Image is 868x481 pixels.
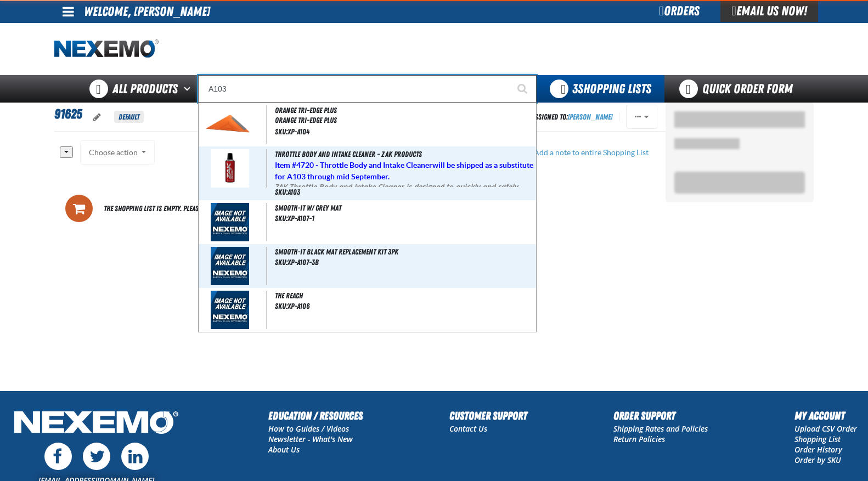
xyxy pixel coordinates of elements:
[568,112,612,121] a: [PERSON_NAME]
[275,116,654,127] td: Orange Tri-Edge Plus
[275,247,398,256] span: SMOOTH-IT BLACK MAT REPLACEMENT KIT 3PK
[613,423,708,434] a: Shipping Rates and Policies
[572,81,651,97] span: Shopping Lists
[275,258,319,267] span: SKU:XP-A107-3B
[201,107,259,143] img: 662fdf5ed6686178635523-XP-A104.png
[275,150,422,159] span: Throttle Body and Intake Cleaner - ZAK Products
[211,203,249,241] img: missing_image.jpg
[537,75,664,103] button: You have 3 Shopping Lists. Open to view details
[268,423,349,434] a: How to Guides / Videos
[794,455,841,465] a: Order by SKU
[268,434,353,444] a: Newsletter - What's New
[54,39,159,59] img: Nexemo logo
[114,111,144,123] span: Default
[275,188,300,196] span: SKU:A103
[613,434,665,444] a: Return Policies
[275,302,309,310] span: SKU:XP-A106
[664,75,813,103] a: Quick Order Form
[794,444,842,455] a: Order History
[268,444,300,455] a: About Us
[180,75,198,103] button: Open All Products pages
[275,214,314,223] span: SKU:XP-A107-1
[275,203,341,212] span: Smooth-It W/ Grey Mat
[275,127,309,136] span: SKU:XP-A104
[613,408,708,424] h2: Order Support
[54,106,82,122] span: 91625
[211,149,249,188] img: 5b357f2f59a53020959865-a103_wo_nascar.png
[517,140,657,165] button: Add a note to entire Shopping List
[532,110,612,125] div: Assigned To:
[211,291,249,329] img: missing_image.jpg
[84,105,110,129] button: oro.shoppinglist.label.edit.tooltip
[626,105,657,129] button: Actions of 91625
[794,423,857,434] a: Upload CSV Order
[449,408,527,424] h2: Customer Support
[296,161,432,169] strong: 4720 - Throttle Body and Intake Cleaner
[275,106,337,115] span: Orange Tri-Edge Plus
[11,408,182,440] img: Nexemo Logo
[275,183,534,219] p: ZAK Throttle Body and Intake Cleaner is designed to quickly and safely remove build-up from movin...
[268,408,363,424] h2: Education / Resources
[449,423,487,434] a: Contact Us
[198,75,537,103] input: Search
[794,434,841,444] a: Shopping List
[572,81,578,97] strong: 3
[794,408,857,424] h2: My Account
[104,201,278,216] span: The Shopping List is empty. Please add at least one product.
[211,247,249,285] img: missing_image.jpg
[112,79,178,99] span: All Products
[509,75,537,103] button: Start Searching
[275,161,533,181] span: Item # will be shipped as a substitute for A103 through mid September.
[275,291,303,300] span: The Reach
[54,39,159,59] a: Home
